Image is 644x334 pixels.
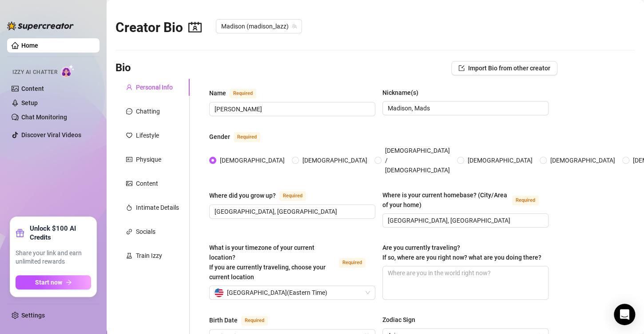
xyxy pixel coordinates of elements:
button: Start nowarrow-right [16,275,91,289]
span: experiment [126,253,132,259]
input: Nickname(s) [388,103,541,113]
label: Nickname(s) [382,88,425,98]
div: Birth Date [209,315,238,325]
span: Required [512,196,539,205]
input: Where did you grow up? [215,207,368,216]
div: Gender [209,132,230,142]
span: Required [279,191,306,201]
label: Where did you grow up? [209,190,316,201]
span: [GEOGRAPHIC_DATA] ( Eastern Time ) [227,286,327,299]
strong: Unlock $100 AI Credits [30,224,91,242]
span: [DEMOGRAPHIC_DATA] [464,155,536,165]
div: Where is your current homebase? (City/Area of your home) [382,190,509,210]
span: Import Bio from other creator [468,65,550,72]
div: Content [136,179,158,188]
label: Birth Date [209,315,278,326]
span: Start now [35,279,62,286]
div: Train Izzy [136,251,162,261]
span: Izzy AI Chatter [12,68,57,77]
div: Zodiac Sign [382,315,415,325]
span: picture [126,180,132,187]
input: Where is your current homebase? (City/Area of your home) [388,216,541,225]
button: Import Bio from other creator [451,61,557,75]
a: Settings [21,312,45,319]
img: AI Chatter [61,65,75,77]
img: logo-BBDzfeDw.svg [7,21,74,30]
span: Required [234,132,260,142]
span: heart [126,132,132,138]
span: [DEMOGRAPHIC_DATA] [216,155,288,165]
label: Where is your current homebase? (City/Area of your home) [382,190,549,210]
a: Discover Viral Videos [21,131,81,138]
span: Madison (madison_lazz) [221,20,297,33]
span: [DEMOGRAPHIC_DATA] [299,155,371,165]
span: Required [241,316,268,326]
span: team [292,24,297,29]
div: Open Intercom Messenger [614,304,635,325]
span: [DEMOGRAPHIC_DATA] / [DEMOGRAPHIC_DATA] [382,146,453,175]
a: Content [21,85,44,92]
a: Chat Monitoring [21,114,67,121]
span: Required [230,89,256,98]
div: Chatting [136,106,160,116]
span: message [126,108,132,114]
span: fire [126,204,132,211]
span: link [126,228,132,235]
div: Personal Info [136,82,173,92]
div: Nickname(s) [382,88,418,98]
span: contacts [188,20,202,34]
a: Setup [21,99,38,106]
span: import [458,65,465,71]
span: Required [339,258,366,268]
span: [DEMOGRAPHIC_DATA] [547,155,619,165]
div: Where did you grow up? [209,191,276,200]
h2: Creator Bio [115,19,202,36]
span: Are you currently traveling? If so, where are you right now? what are you doing there? [382,244,541,261]
label: Zodiac Sign [382,315,421,325]
span: arrow-right [66,279,72,285]
div: Name [209,88,226,98]
input: Name [215,104,368,114]
label: Gender [209,131,270,142]
label: Name [209,88,266,98]
span: idcard [126,156,132,163]
div: Intimate Details [136,203,179,212]
div: Lifestyle [136,130,159,140]
span: user [126,84,132,90]
img: us [215,288,223,297]
span: What is your timezone of your current location? If you are currently traveling, choose your curre... [209,244,326,281]
h3: Bio [115,61,131,75]
a: Home [21,42,38,49]
span: Share your link and earn unlimited rewards [16,249,91,266]
div: Socials [136,227,155,236]
div: Physique [136,155,161,164]
span: gift [16,228,24,237]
